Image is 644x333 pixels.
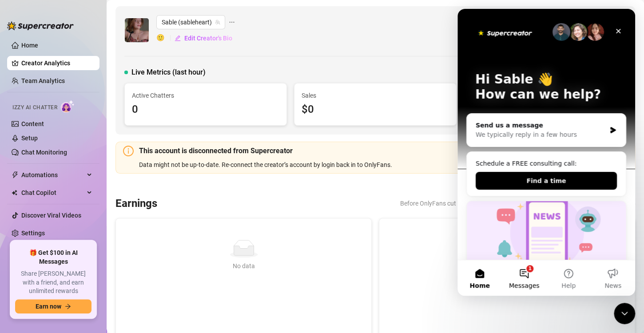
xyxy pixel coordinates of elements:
[127,261,361,271] div: No data
[457,9,635,296] iframe: Intercom live chat
[123,146,134,156] span: info-circle
[153,14,169,30] div: Close
[21,230,45,237] a: Settings
[15,270,91,296] span: Share [PERSON_NAME] with a friend, and earn unlimited rewards
[21,186,84,200] span: Chat Copilot
[125,18,149,42] img: Sable
[52,274,82,280] span: Messages
[12,171,19,178] span: thunderbolt
[89,251,133,287] button: Help
[21,168,84,182] span: Automations
[139,146,628,156] h5: This account is disconnected from Supercreator
[21,42,38,49] a: Home
[21,77,65,84] a: Team Analytics
[36,303,61,310] span: Earn now
[12,103,57,112] span: Izzy AI Chatter
[147,274,164,280] span: News
[9,192,168,254] img: Izzy just got smarter and safer ✨
[302,91,449,100] span: Sales
[21,149,67,156] a: Chat Monitoring
[132,91,279,100] span: Active Chatters
[12,274,32,280] span: Home
[215,20,220,25] span: team
[229,15,235,29] span: ellipsis
[61,100,75,113] img: AI Chatter
[115,197,157,211] h3: Earnings
[400,197,456,210] span: Before OnlyFans cut
[104,274,118,280] span: Help
[302,101,449,118] div: $0
[21,135,38,142] a: Setup
[7,21,74,30] img: logo-BBDzfeDw.svg
[156,33,174,44] span: 🙂
[132,101,279,118] div: 0
[12,190,17,196] img: Chat Copilot
[175,35,181,41] span: edit
[139,160,628,170] div: Data might not be up-to-date. Re-connect the creator’s account by login back in to OnlyFans.
[184,35,232,42] span: Edit Creator's Bio
[133,251,178,287] button: News
[131,67,206,78] span: Live Metrics (last hour)
[9,192,169,305] div: Izzy just got smarter and safer ✨
[44,251,89,287] button: Messages
[21,212,81,219] a: Discover Viral Videos
[15,299,91,313] button: Earn nowarrow-right
[390,261,624,271] div: No data
[174,31,233,45] button: Edit Creator's Bio
[21,120,44,127] a: Content
[65,303,71,309] span: arrow-right
[15,249,91,266] span: 🎁 Get $100 in AI Messages
[614,303,635,324] iframe: Intercom live chat
[162,16,220,29] span: Sable (sableheart)
[21,56,92,70] a: Creator Analytics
